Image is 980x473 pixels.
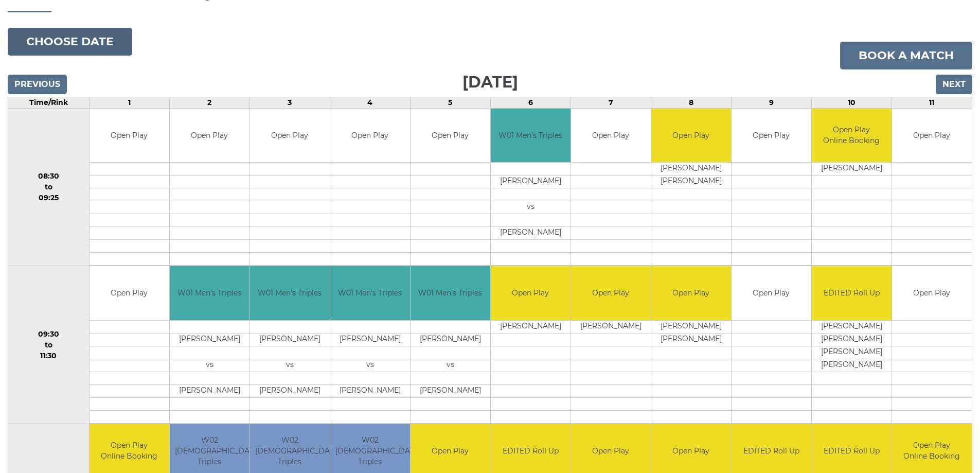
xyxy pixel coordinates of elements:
[812,320,892,333] td: [PERSON_NAME]
[812,359,892,372] td: [PERSON_NAME]
[812,333,892,346] td: [PERSON_NAME]
[411,384,490,397] td: [PERSON_NAME]
[170,266,250,320] td: W01 Men's Triples
[571,320,651,333] td: [PERSON_NAME]
[491,227,571,240] td: [PERSON_NAME]
[170,333,250,346] td: [PERSON_NAME]
[732,109,811,163] td: Open Play
[812,109,892,163] td: Open Play Online Booking
[892,109,972,163] td: Open Play
[812,266,892,320] td: EDITED Roll Up
[491,109,571,163] td: W01 Men's Triples
[651,97,731,108] td: 8
[892,266,972,320] td: Open Play
[250,333,330,346] td: [PERSON_NAME]
[8,75,67,94] input: Previous
[250,266,330,320] td: W01 Men's Triples
[811,97,892,108] td: 10
[491,266,571,320] td: Open Play
[731,97,811,108] td: 9
[571,266,651,320] td: Open Play
[8,108,90,266] td: 08:30 to 09:25
[411,266,490,320] td: W01 Men's Triples
[170,359,250,372] td: vs
[330,97,410,108] td: 4
[840,42,972,69] a: Book a match
[411,109,490,163] td: Open Play
[936,75,972,94] input: Next
[330,266,410,320] td: W01 Men's Triples
[411,333,490,346] td: [PERSON_NAME]
[732,266,811,320] td: Open Play
[571,97,651,108] td: 7
[90,109,169,163] td: Open Play
[651,109,731,163] td: Open Play
[8,97,90,108] td: Time/Rink
[90,266,169,320] td: Open Play
[8,28,132,56] button: Choose date
[330,333,410,346] td: [PERSON_NAME]
[651,320,731,333] td: [PERSON_NAME]
[651,266,731,320] td: Open Play
[812,346,892,359] td: [PERSON_NAME]
[812,163,892,176] td: [PERSON_NAME]
[491,176,571,188] td: [PERSON_NAME]
[490,97,571,108] td: 6
[651,333,731,346] td: [PERSON_NAME]
[410,97,490,108] td: 5
[169,97,250,108] td: 2
[250,109,330,163] td: Open Play
[330,109,410,163] td: Open Play
[651,163,731,176] td: [PERSON_NAME]
[330,384,410,397] td: [PERSON_NAME]
[250,97,330,108] td: 3
[411,359,490,372] td: vs
[8,266,90,424] td: 09:30 to 11:30
[89,97,169,108] td: 1
[250,384,330,397] td: [PERSON_NAME]
[170,384,250,397] td: [PERSON_NAME]
[491,201,571,214] td: vs
[571,109,651,163] td: Open Play
[250,359,330,372] td: vs
[330,359,410,372] td: vs
[651,176,731,188] td: [PERSON_NAME]
[892,97,972,108] td: 11
[170,109,250,163] td: Open Play
[491,320,571,333] td: [PERSON_NAME]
